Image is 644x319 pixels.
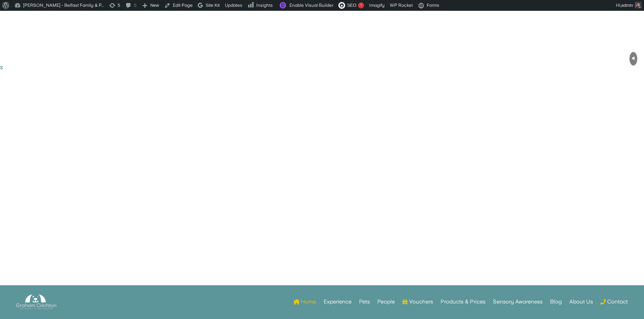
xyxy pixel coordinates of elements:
[493,289,543,315] a: Sensory Awareness
[347,3,356,8] span: SEO
[206,3,219,8] span: Site Kit
[621,3,633,8] span: admin
[402,289,433,315] a: Vouchers
[359,289,370,315] a: Pets
[358,2,364,8] div: !
[550,289,562,315] a: Blog
[377,289,395,315] a: People
[569,289,593,315] a: About Us
[324,289,352,315] a: Experience
[600,289,628,315] a: Contact
[440,289,485,315] a: Products & Prices
[16,293,56,311] img: Graham Crichton Photography Logo - Graham Crichton - Belfast Family & Pet Photography Studio
[293,289,316,315] a: Home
